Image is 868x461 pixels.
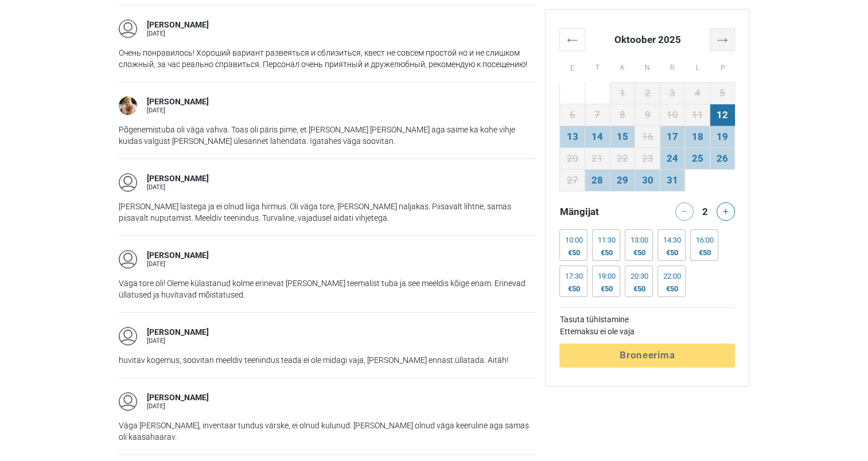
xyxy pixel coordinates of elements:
div: 11:30 [597,236,615,245]
th: N [635,50,660,82]
div: 20:30 [630,272,648,281]
td: 31 [660,169,685,191]
td: 2 [635,82,660,104]
td: 21 [585,147,610,169]
div: €50 [565,248,582,257]
th: Oktoober 2025 [585,28,710,50]
div: 14:30 [663,236,680,245]
div: [PERSON_NAME] [147,19,209,31]
div: [PERSON_NAME] [147,392,209,404]
div: 10:00 [565,236,582,245]
div: [DATE] [147,30,209,37]
td: 22 [610,147,635,169]
div: [DATE] [147,107,209,114]
td: 5 [710,82,735,104]
td: 1 [610,82,635,104]
td: 20 [560,147,585,169]
div: 17:30 [565,272,582,281]
td: Ettemaksu ei ole vaja [559,326,735,338]
p: huvitav kogemus, soovitan meeldiv teenindus teada ei ole midagi vaja, [PERSON_NAME] ennast üllata... [119,354,536,366]
td: 26 [710,147,735,169]
td: 7 [585,104,610,126]
div: [PERSON_NAME] [147,173,209,185]
td: 17 [660,126,685,147]
div: [PERSON_NAME] [147,327,209,338]
p: Väga [PERSON_NAME], inventaar tundus värske, ei olnud kulunud. [PERSON_NAME] olnud väga keeruline... [119,420,536,443]
div: [DATE] [147,403,209,409]
div: [PERSON_NAME] [147,250,209,261]
td: 13 [560,126,585,147]
td: 3 [660,82,685,104]
div: €50 [695,248,713,257]
td: 11 [685,104,710,126]
p: Väga tore oli! Oleme külastanud kolme erinevat [PERSON_NAME] teemalist tuba ja see meeldis kõige ... [119,278,536,300]
td: 8 [610,104,635,126]
th: P [710,50,735,82]
td: 30 [635,169,660,191]
td: 19 [710,126,735,147]
p: Очень понравилось! Хороший вариант развеяться и сблизиться, квест не совсем простой но и не слишк... [119,47,536,70]
td: Tasuta tühistamine [559,314,735,326]
td: 4 [685,82,710,104]
td: 9 [635,104,660,126]
th: L [685,50,710,82]
td: 29 [610,169,635,191]
div: 22:00 [663,272,680,281]
div: €50 [663,248,680,257]
div: €50 [597,284,615,294]
td: 27 [560,169,585,191]
div: [DATE] [147,261,209,267]
div: €50 [597,248,615,257]
td: 18 [685,126,710,147]
td: 24 [660,147,685,169]
div: €50 [630,248,648,257]
th: ← [560,28,585,50]
div: 16:00 [695,236,713,245]
td: 15 [610,126,635,147]
div: Mängijat [555,202,647,221]
div: 13:00 [630,236,648,245]
td: 25 [685,147,710,169]
td: 23 [635,147,660,169]
td: 10 [660,104,685,126]
div: €50 [565,284,582,294]
td: 14 [585,126,610,147]
td: 12 [710,104,735,126]
th: T [585,50,610,82]
div: €50 [663,284,680,294]
th: E [560,50,585,82]
div: [PERSON_NAME] [147,96,209,108]
th: K [610,50,635,82]
div: 2 [698,202,712,218]
p: [PERSON_NAME] lastega ja ei olnud liiga hirmus. Oli väga tore, [PERSON_NAME] naljakas. Piisavalt ... [119,201,536,224]
td: 16 [635,126,660,147]
th: → [710,28,735,50]
td: 6 [560,104,585,126]
div: [DATE] [147,338,209,344]
div: 19:00 [597,272,615,281]
th: R [660,50,685,82]
div: [DATE] [147,184,209,190]
div: €50 [630,284,648,294]
p: Põgenemistuba oli väga vahva. Toas oli päris pime, et [PERSON_NAME] [PERSON_NAME] aga saime ka ko... [119,124,536,147]
td: 28 [585,169,610,191]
